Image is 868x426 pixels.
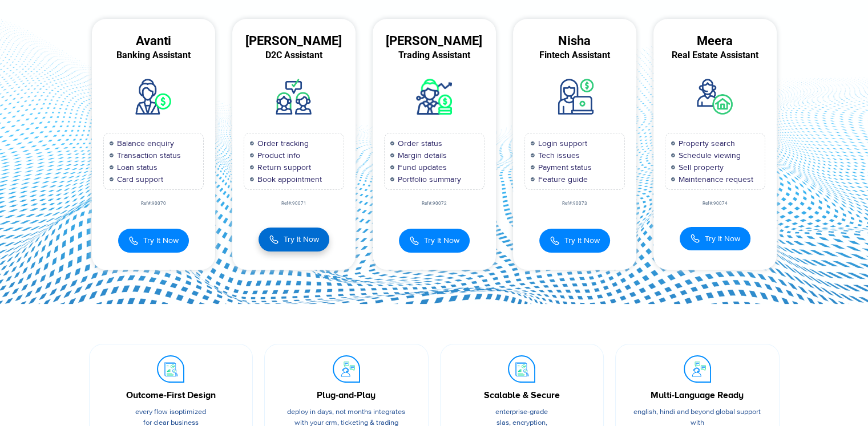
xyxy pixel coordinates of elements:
[395,173,461,185] span: Portfolio summary
[255,161,311,173] span: Return support
[232,36,356,46] div: [PERSON_NAME]
[539,229,610,253] button: Try It Now
[535,173,588,185] span: Feature guide
[114,161,158,173] span: Loan status
[128,234,139,247] img: Call Icon
[550,234,560,247] img: Call Icon
[282,388,411,402] div: Plug-and-Play
[373,50,496,60] div: Trading Assistant
[118,229,189,253] button: Try It Now
[255,149,300,161] span: Product info
[564,234,600,246] span: Try It Now
[92,201,215,206] div: Ref#:90070
[143,234,179,246] span: Try It Now
[92,50,215,60] div: Banking Assistant
[395,161,447,173] span: Fund updates
[513,50,636,60] div: Fintech Assistant
[653,36,777,46] div: Meera
[232,201,356,206] div: Ref#:90071
[653,201,777,206] div: Ref#:90074
[399,229,470,253] button: Try It Now
[395,137,442,149] span: Order status
[284,233,319,245] span: Try It Now
[690,233,700,244] img: Call Icon
[232,50,356,60] div: D2C Assistant
[373,36,496,46] div: [PERSON_NAME]
[535,149,580,161] span: Tech issues
[114,137,174,149] span: Balance enquiry
[114,149,181,161] span: Transaction status
[259,228,329,251] button: Try It Now
[653,50,777,60] div: Real Estate Assistant
[513,36,636,46] div: Nisha
[92,36,215,46] div: Avanti
[175,407,206,416] span: optimized
[676,161,724,173] span: Sell property
[495,407,548,416] span: Enterprise-grade
[373,201,496,206] div: Ref#:90072
[535,161,592,173] span: Payment status
[676,173,753,185] span: Maintenance request
[395,149,447,161] span: Margin details
[269,233,279,246] img: Call Icon
[513,201,636,206] div: Ref#:90073
[676,149,741,161] span: Schedule viewing
[705,233,740,245] span: Try It Now
[409,234,419,247] img: Call Icon
[424,234,459,246] span: Try It Now
[633,388,762,402] div: Multi-Language Ready
[107,388,236,402] div: Outcome-First Design
[135,407,175,416] span: Every flow is
[535,137,587,149] span: Login support
[676,137,735,149] span: Property search
[255,173,322,185] span: Book appointment
[114,173,163,185] span: Card support
[255,137,309,149] span: Order tracking
[680,227,750,250] button: Try It Now
[458,388,587,402] div: Scalable & Secure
